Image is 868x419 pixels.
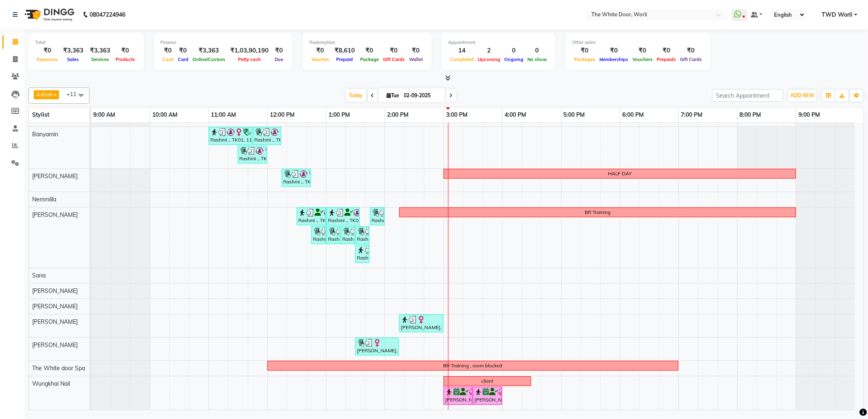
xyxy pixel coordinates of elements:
[474,388,501,404] div: [PERSON_NAME], TK02, 03:30 PM-04:00 PM, Long Last Gel Polish
[796,109,822,121] a: 9:00 PM
[32,318,78,325] span: [PERSON_NAME]
[585,209,610,216] div: BR Training
[502,57,525,62] span: Ongoing
[525,46,549,55] div: 0
[35,39,137,46] div: Total
[32,272,46,279] span: Sana
[326,109,352,121] a: 1:00 PM
[89,57,111,62] span: Services
[448,46,476,55] div: 14
[678,57,704,62] span: Gift Cards
[331,46,358,55] div: ₹8,610
[448,57,476,62] span: Completed
[32,196,56,203] span: Nemmilla
[309,39,425,46] div: Redemption
[312,227,325,243] div: Rashmi ., TK01, 12:45 PM-01:00 PM, Waxing Upper Lips
[35,46,60,55] div: ₹0
[400,316,442,331] div: [PERSON_NAME], TK09, 02:15 PM-03:00 PM, TWD Classic Pedicure
[356,227,369,243] div: Rashmi ., TK01, 01:30 PM-01:45 PM, Waxing Upper Lips
[481,378,493,385] div: client
[227,46,272,55] div: ₹1,03,90,190
[272,46,286,55] div: ₹0
[381,46,407,55] div: ₹0
[114,46,137,55] div: ₹0
[309,46,331,55] div: ₹0
[385,92,402,98] span: Tue
[381,57,407,62] span: Gift Cards
[268,109,297,121] a: 12:00 PM
[620,109,646,121] a: 6:00 PM
[562,109,587,121] a: 5:00 PM
[327,209,359,224] div: Rashmi ., TK01, 01:00 PM-01:35 PM, Waxing Full Legs
[572,39,704,46] div: Other sales
[87,46,114,55] div: ₹3,363
[346,89,366,102] span: Today
[327,227,339,243] div: Rashmi ., TK01, 01:00 PM-01:15 PM, Waxing Forehead/Sidelocks/Neck
[402,89,442,102] input: 2025-09-02
[738,109,763,121] a: 8:00 PM
[679,109,704,121] a: 7:00 PM
[525,57,549,62] span: No show
[655,57,678,62] span: Prepaids
[502,46,525,55] div: 0
[712,89,783,102] input: Search Appointment
[503,109,528,121] a: 4:00 PM
[341,227,354,243] div: Rashmi ., TK01, 01:15 PM-01:30 PM, Waxing Chin/Jawline
[608,170,632,177] div: HALF DAY
[53,91,57,98] a: x
[356,339,398,354] div: [PERSON_NAME], TK09, 01:30 PM-02:15 PM, Hair wash + blow-dry upto shoulder (₹1200)
[32,303,78,310] span: [PERSON_NAME]
[356,246,369,262] div: Rashmi ., TK01, 01:30 PM-01:45 PM, Waxing Underarms
[572,57,597,62] span: Packages
[209,109,238,121] a: 11:00 AM
[407,57,425,62] span: Wallet
[36,91,53,98] span: Ashish
[790,92,814,98] span: ADD NEW
[444,388,472,404] div: [PERSON_NAME], TK02, 03:00 PM-03:30 PM, Gel Polish Removal
[444,109,470,121] a: 3:00 PM
[91,109,117,121] a: 9:00 AM
[190,57,227,62] span: Online/Custom
[444,362,503,369] div: BR Training , room blocked
[190,46,227,55] div: ₹3,363
[335,57,355,62] span: Prepaid
[655,46,678,55] div: ₹0
[210,128,251,144] div: Rashmi ., TK01, 11:00 AM-11:45 AM, TWD Classic Pedicure
[32,364,85,372] span: The White door Spa
[476,46,502,55] div: 2
[297,209,325,224] div: Rashmi ., TK01, 12:30 PM-01:00 PM, Waxing Full Arms
[476,57,502,62] span: Upcoming
[236,57,263,62] span: Petty cash
[32,131,58,138] span: Banyamin
[32,380,70,387] span: Wungkhai Nail
[238,147,266,162] div: Rashmi ., TK01, 11:30 AM-12:00 PM, Gel Polish Removal
[150,109,179,121] a: 10:00 AM
[160,39,286,46] div: Finance
[21,3,77,26] img: logo
[160,46,176,55] div: ₹0
[788,90,816,101] button: ADD NEW
[35,57,60,62] span: Expenses
[90,3,125,26] b: 08047224946
[630,57,655,62] span: Vouchers
[60,46,87,55] div: ₹3,363
[32,341,78,349] span: [PERSON_NAME]
[32,211,78,218] span: [PERSON_NAME]
[254,128,280,144] div: Rashmi ., TK01, 11:45 AM-12:15 PM, Long Last Gel Polish
[597,46,630,55] div: ₹0
[572,46,597,55] div: ₹0
[385,109,411,121] a: 2:00 PM
[371,209,384,224] div: Rashmi ., TK01, 01:45 PM-02:00 PM, Threading Eye Brows
[32,111,49,118] span: Stylist
[67,91,83,97] span: +11
[309,57,331,62] span: Voucher
[273,57,285,62] span: Due
[282,170,310,185] div: Rashmi ., TK01, 12:15 PM-12:45 PM, Long Last Gel Polish
[822,11,853,19] span: TWD Worli
[358,57,381,62] span: Package
[66,57,81,62] span: Sales
[448,39,549,46] div: Appointment
[407,46,425,55] div: ₹0
[358,46,381,55] div: ₹0
[678,46,704,55] div: ₹0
